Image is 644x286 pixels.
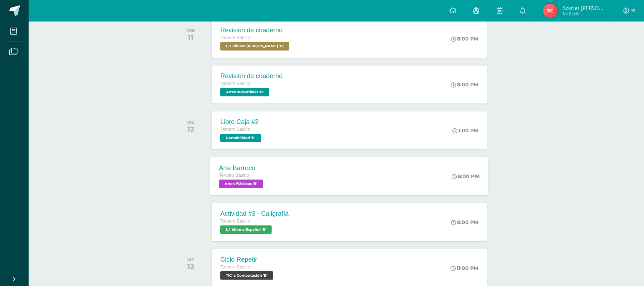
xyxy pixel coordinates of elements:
[220,225,272,234] span: L.1 Idioma Español 'B'
[187,33,195,42] div: 11
[451,81,478,88] div: 8:00 PM
[220,81,250,86] span: Tercero Básico
[219,180,263,188] span: Artes Plásticas 'B'
[451,35,478,42] div: 8:00 PM
[543,4,557,18] img: 41276d7fe83bb94c4ae535f17fe16d27.png
[220,72,282,80] div: Revisión de cuaderno
[220,35,250,40] span: Tercero Básico
[187,262,194,271] div: 12
[220,88,269,96] span: Artes Industriales 'B'
[219,164,265,172] div: Arte Barroco
[220,210,289,218] div: Actividad #3 - Caligrafía
[187,125,194,133] div: 12
[452,173,480,180] div: 8:00 PM
[187,257,194,262] div: VIE
[451,265,478,271] div: 11:00 PM
[220,118,263,126] div: Libro Caja #2
[220,256,275,263] div: Ciclo Repetir
[187,120,194,125] div: VIE
[451,219,478,225] div: 8:00 PM
[220,264,250,270] span: Tercero Básico
[220,219,250,224] span: Tercero Básico
[220,127,250,132] span: Tercero Básico
[187,28,195,33] div: JUE
[563,4,606,11] span: Sckrlet [PERSON_NAME][US_STATE]
[452,127,478,134] div: 1:00 PM
[220,42,289,51] span: L.2 Idioma Maya Kaqchikel 'B'
[220,27,291,34] div: Revisión de cuaderno
[220,271,273,280] span: TIC´s Computación 'B'
[563,11,606,17] span: Mi Perfil
[220,134,261,142] span: Contabilidad 'B'
[219,173,249,178] span: Tercero Básico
